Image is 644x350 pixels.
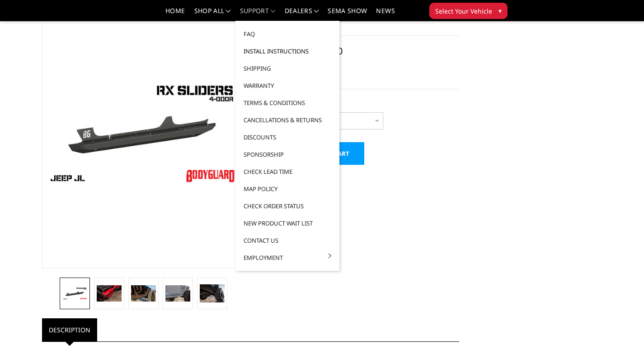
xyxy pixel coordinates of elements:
span: ▾ [498,6,502,15]
a: Contact Us [239,232,336,249]
a: Cancellations & Returns [239,111,336,129]
a: Sponsorship [239,146,336,163]
a: Check Order Status [239,197,336,215]
img: Jeep JL 4 Door Sliders (pair) [97,285,121,302]
a: Employment [239,249,336,266]
img: Jeep JL 4 Door Sliders (pair) [131,285,155,302]
iframe: Chat Widget [599,307,644,350]
a: Check Lead Time [239,163,336,180]
a: shop all [194,8,231,21]
a: Discounts [239,129,336,146]
a: Terms & Conditions [239,94,336,111]
a: FAQ [239,25,336,43]
a: Support [240,8,276,21]
button: Select Your Vehicle [429,3,508,19]
a: Shipping [239,60,336,77]
a: SEMA Show [328,8,367,21]
img: Jeep JL 4 Door Sliders (pair) [200,284,224,302]
a: Warranty [239,77,336,94]
a: News [376,8,395,21]
img: Jeep JL 4 Door Sliders (pair) [165,285,190,302]
a: MAP Policy [239,180,336,197]
span: Select Your Vehicle [435,6,492,16]
a: New Product Wait List [239,215,336,232]
label: Powder Coat Finish: [257,98,459,108]
a: Description [42,318,97,341]
img: Jeep JL 4 Door Sliders (pair) [62,287,87,300]
a: Dealers [285,8,319,21]
a: Install Instructions [239,43,336,60]
a: Home [165,8,185,21]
